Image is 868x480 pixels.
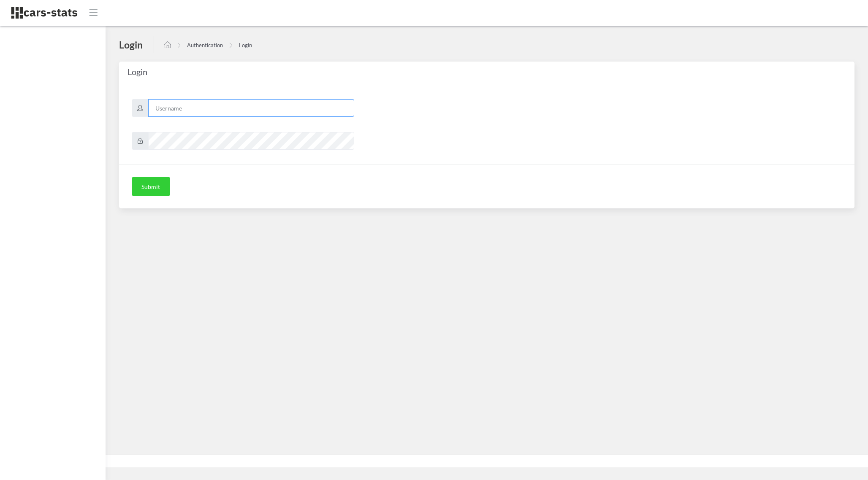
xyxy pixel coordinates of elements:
input: Username [148,99,354,117]
a: Authentication [187,42,223,49]
img: navbar brand [11,6,78,19]
a: Login [239,42,252,49]
button: Submit [132,177,170,196]
span: Login [127,67,147,77]
h4: Login [119,38,143,51]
